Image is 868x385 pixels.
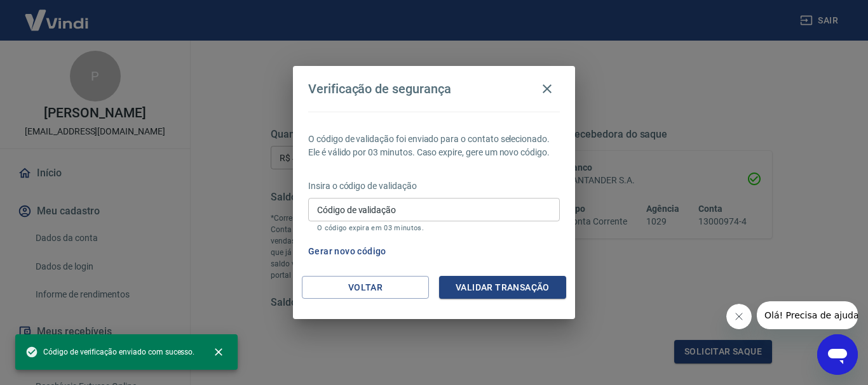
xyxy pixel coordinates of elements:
p: Insira o código de validação [308,179,560,193]
iframe: Fechar mensagem [726,304,752,329]
button: Voltar [302,276,429,299]
button: close [205,338,233,366]
button: Validar transação [439,276,566,299]
iframe: Botão para abrir a janela de mensagens [817,334,858,375]
span: Código de verificação enviado com sucesso. [25,346,194,358]
button: Gerar novo código [303,240,391,263]
p: O código expira em 03 minutos. [317,224,551,232]
span: Olá! Precisa de ajuda? [8,9,107,19]
h4: Verificação de segurança [308,81,451,96]
iframe: Mensagem da empresa [757,301,858,329]
p: O código de validação foi enviado para o contato selecionado. Ele é válido por 03 minutos. Caso e... [308,133,560,159]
